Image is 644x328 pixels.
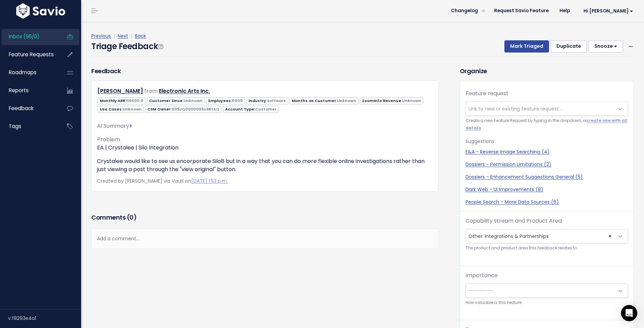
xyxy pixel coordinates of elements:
[402,98,421,103] span: Unknown
[469,105,562,112] span: Link to new or existing feature request...
[126,98,143,103] span: 116600.0
[460,66,634,76] h3: Organize
[91,229,438,249] div: Add a comment...
[466,89,508,98] label: Feature request
[2,29,56,44] a: Inbox (96/0)
[466,217,562,225] label: Capability stream and Product Area
[9,87,29,94] span: Reports
[97,157,433,173] p: Crystalee would like to see us encorporate Silo8 but in a way that you can do more flexible onlin...
[172,106,219,112] span: 005JQ0000005s9RYAQ
[575,6,639,16] a: Hi [PERSON_NAME]
[451,8,478,13] span: Changelog
[223,106,279,113] span: Account Type:
[466,118,627,130] a: create one with all details
[206,97,245,104] span: Employees:
[91,213,438,222] h3: Comments ( )
[191,178,228,184] a: [DATE] 1:53 p.m.
[2,47,56,62] a: Feature Requests
[466,161,628,168] a: Dossiers - Permission Limitations (2)
[290,97,358,104] span: Months as Customer:
[2,83,56,98] a: Reports
[466,148,628,156] a: E&A - Reverse Image Searching (4)
[112,33,116,39] span: |
[466,229,628,243] span: Other: Integrations & Partnerships
[144,87,158,95] span: from
[15,3,67,19] img: logo-white.9d6f32f41409.svg
[2,101,56,116] a: Feedback
[2,65,56,80] a: Roadmaps
[554,6,575,16] a: Help
[551,40,587,53] button: Duplicate
[466,299,628,306] small: How valuable is this feature
[91,33,111,39] a: Previous
[489,6,554,16] a: Request Savio Feature
[135,33,146,39] a: Back
[9,123,21,130] span: Tags
[466,199,628,206] a: People Search - More Data Sources (6)
[9,105,33,112] span: Feedback
[129,213,134,222] span: 0
[97,122,132,130] span: AI Summary
[97,97,145,104] span: Monthly ARR:
[255,106,277,112] span: Customer
[8,309,81,327] div: v.f8293e4a1
[184,98,202,103] span: Unknown
[159,87,210,95] a: Electronic Arts Inc.
[466,173,628,181] a: Dossiers - Enhancement Suggestions General (5)
[91,40,163,53] h4: Triage Feedback
[9,51,54,58] span: Feature Requests
[232,98,243,103] span: 11000
[466,137,628,146] p: Suggestions
[2,119,56,134] a: Tags
[466,229,614,243] span: Other: Integrations & Partnerships
[469,287,493,294] span: ---------
[97,87,143,95] a: [PERSON_NAME]
[621,305,637,321] div: Open Intercom Messenger
[97,136,120,143] span: Problem
[97,178,228,184] span: Created by [PERSON_NAME] via Vault on
[589,40,623,53] button: Snooze
[466,245,628,252] small: The product and product area this feedback relates to
[466,186,628,193] a: Dark Web - UI Improvements (8)
[267,98,286,103] span: Software
[147,97,205,104] span: Customer Since:
[466,271,498,280] label: Importance
[145,106,221,113] span: CSM Owner:
[118,33,128,39] a: Next
[9,33,40,40] span: Inbox (96/0)
[360,97,423,104] span: ZoomInfo Revenue:
[9,69,37,76] span: Roadmaps
[129,33,134,39] span: |
[466,117,628,132] small: Create a new Feature Request by typing in the dropdown, or .
[123,106,142,112] span: Unknown
[337,98,356,103] span: Unknown
[91,66,121,76] h3: Feedback
[246,97,288,104] span: Industry:
[583,8,633,14] span: Hi [PERSON_NAME]
[97,106,144,113] span: Use Cases:
[609,229,612,243] span: ×
[504,40,549,53] button: Mark Triaged
[97,144,433,152] p: EA | Crystalee | Silo Integration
